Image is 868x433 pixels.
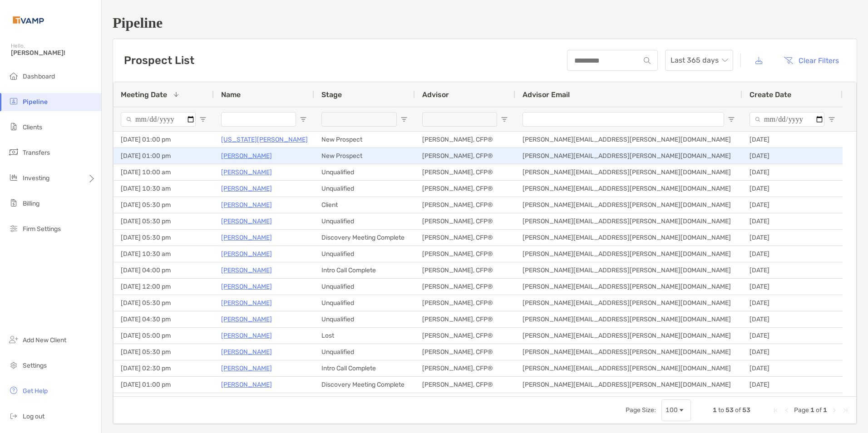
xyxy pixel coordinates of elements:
[728,116,735,123] button: Open Filter Menu
[671,50,728,70] span: Last 365 days
[515,246,742,262] div: [PERSON_NAME][EMAIL_ADDRESS][PERSON_NAME][DOMAIN_NAME]
[121,112,196,127] input: Meeting Date Filter Input
[8,385,19,396] img: get-help icon
[321,90,342,99] span: Stage
[113,132,214,148] div: [DATE] 01:00 pm
[400,116,408,123] button: Open Filter Menu
[11,49,96,57] span: [PERSON_NAME]!
[314,213,415,229] div: Unqualified
[415,393,515,409] div: [PERSON_NAME], CFP®
[515,393,742,409] div: [PERSON_NAME][EMAIL_ADDRESS][PERSON_NAME][DOMAIN_NAME]
[515,132,742,148] div: [PERSON_NAME][EMAIL_ADDRESS][PERSON_NAME][DOMAIN_NAME]
[23,413,44,420] span: Log out
[515,377,742,393] div: [PERSON_NAME][EMAIL_ADDRESS][PERSON_NAME][DOMAIN_NAME]
[816,406,822,414] span: of
[221,183,272,194] a: [PERSON_NAME]
[221,395,272,407] a: [PERSON_NAME]
[113,393,214,409] div: [DATE] 05:00 pm
[113,311,214,327] div: [DATE] 04:30 pm
[113,377,214,393] div: [DATE] 01:00 pm
[199,116,207,123] button: Open Filter Menu
[314,246,415,262] div: Unqualified
[8,197,19,208] img: billing icon
[314,230,415,246] div: Discovery Meeting Complete
[113,279,214,295] div: [DATE] 12:00 pm
[415,377,515,393] div: [PERSON_NAME], CFP®
[626,406,656,414] div: Page Size:
[742,246,843,262] div: [DATE]
[221,134,308,145] p: [US_STATE][PERSON_NAME]
[113,15,857,31] h1: Pipeline
[415,295,515,311] div: [PERSON_NAME], CFP®
[666,406,678,414] div: 100
[415,262,515,278] div: [PERSON_NAME], CFP®
[221,297,272,309] p: [PERSON_NAME]
[742,164,843,180] div: [DATE]
[415,279,515,295] div: [PERSON_NAME], CFP®
[750,112,824,127] input: Create Date Filter Input
[314,393,415,409] div: Unqualified
[221,363,272,374] a: [PERSON_NAME]
[515,213,742,229] div: [PERSON_NAME][EMAIL_ADDRESS][PERSON_NAME][DOMAIN_NAME]
[742,328,843,344] div: [DATE]
[314,132,415,148] div: New Prospect
[221,150,272,162] a: [PERSON_NAME]
[713,406,717,414] span: 1
[644,57,651,64] img: input icon
[735,406,741,414] span: of
[742,344,843,360] div: [DATE]
[300,116,307,123] button: Open Filter Menu
[314,377,415,393] div: Discovery Meeting Complete
[23,149,50,157] span: Transfers
[314,328,415,344] div: Lost
[8,147,19,157] img: transfers icon
[8,410,19,421] img: logout icon
[314,181,415,197] div: Unqualified
[523,112,724,127] input: Advisor Email Filter Input
[221,112,296,127] input: Name Filter Input
[113,230,214,246] div: [DATE] 05:30 pm
[8,70,19,81] img: dashboard icon
[113,295,214,311] div: [DATE] 05:30 pm
[221,314,272,325] a: [PERSON_NAME]
[515,295,742,311] div: [PERSON_NAME][EMAIL_ADDRESS][PERSON_NAME][DOMAIN_NAME]
[415,360,515,376] div: [PERSON_NAME], CFP®
[515,360,742,376] div: [PERSON_NAME][EMAIL_ADDRESS][PERSON_NAME][DOMAIN_NAME]
[415,148,515,164] div: [PERSON_NAME], CFP®
[783,407,790,414] div: Previous Page
[221,216,272,227] a: [PERSON_NAME]
[113,181,214,197] div: [DATE] 10:30 am
[11,4,46,36] img: Zoe Logo
[221,330,272,341] a: [PERSON_NAME]
[742,360,843,376] div: [DATE]
[221,346,272,358] a: [PERSON_NAME]
[515,197,742,213] div: [PERSON_NAME][EMAIL_ADDRESS][PERSON_NAME][DOMAIN_NAME]
[742,377,843,393] div: [DATE]
[742,213,843,229] div: [DATE]
[772,407,779,414] div: First Page
[742,197,843,213] div: [DATE]
[23,362,47,369] span: Settings
[742,181,843,197] div: [DATE]
[314,360,415,376] div: Intro Call Complete
[23,123,42,131] span: Clients
[113,246,214,262] div: [DATE] 10:30 am
[415,246,515,262] div: [PERSON_NAME], CFP®
[124,54,194,67] h3: Prospect List
[8,359,19,370] img: settings icon
[221,265,272,276] a: [PERSON_NAME]
[23,73,55,80] span: Dashboard
[777,50,846,70] button: Clear Filters
[742,406,750,414] span: 53
[221,248,272,260] a: [PERSON_NAME]
[515,230,742,246] div: [PERSON_NAME][EMAIL_ADDRESS][PERSON_NAME][DOMAIN_NAME]
[113,164,214,180] div: [DATE] 10:00 am
[221,379,272,390] a: [PERSON_NAME]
